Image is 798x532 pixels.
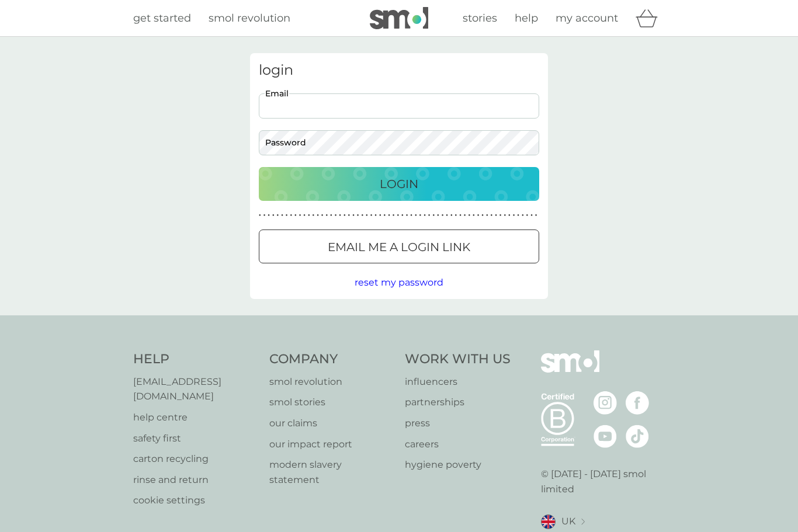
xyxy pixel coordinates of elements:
[269,395,394,410] p: smol stories
[556,12,618,25] span: my account
[370,7,428,29] img: smol
[335,213,337,218] p: ●
[366,213,368,218] p: ●
[636,6,665,30] div: basket
[328,238,470,256] p: Email me a login link
[269,437,394,452] a: our impact report
[133,472,258,488] a: rinse and return
[424,213,426,218] p: ●
[290,213,292,218] p: ●
[352,213,355,218] p: ●
[432,213,435,218] p: ●
[269,350,394,368] h4: Company
[325,213,328,218] p: ●
[348,213,351,218] p: ●
[299,213,301,218] p: ●
[397,213,399,218] p: ●
[508,213,511,218] p: ●
[626,391,649,415] img: visit the smol Facebook page
[344,213,346,218] p: ●
[442,213,444,218] p: ●
[209,12,290,25] span: smol revolution
[269,457,394,487] p: modern slavery statement
[268,213,270,218] p: ●
[405,416,511,431] a: press
[541,514,556,529] img: UK flag
[594,425,617,448] img: visit the smol Youtube page
[459,213,462,218] p: ●
[272,213,275,218] p: ●
[517,213,519,218] p: ●
[269,416,394,431] a: our claims
[133,374,258,404] a: [EMAIL_ADDRESS][DOMAIN_NAME]
[321,213,324,218] p: ●
[473,213,475,218] p: ●
[370,213,373,218] p: ●
[463,12,497,25] span: stories
[415,213,417,218] p: ●
[495,213,497,218] p: ●
[133,410,258,425] a: help centre
[133,493,258,508] p: cookie settings
[410,213,412,218] p: ●
[259,62,539,79] h3: login
[355,275,443,290] button: reset my password
[468,213,470,218] p: ●
[281,213,283,218] p: ●
[133,12,191,25] span: get started
[133,431,258,446] a: safety first
[361,213,363,218] p: ●
[530,213,533,218] p: ●
[464,213,466,218] p: ●
[535,213,537,218] p: ●
[541,350,599,390] img: smol
[357,213,359,218] p: ●
[330,213,332,218] p: ●
[263,213,266,218] p: ●
[401,213,404,218] p: ●
[355,277,443,288] span: reset my password
[515,12,538,25] span: help
[491,213,493,218] p: ●
[406,213,408,218] p: ●
[277,213,279,218] p: ●
[428,213,431,218] p: ●
[541,467,665,496] p: © [DATE] - [DATE] smol limited
[269,374,394,390] a: smol revolution
[481,213,484,218] p: ●
[393,213,395,218] p: ●
[405,437,511,452] a: careers
[133,10,191,27] a: get started
[379,213,381,218] p: ●
[626,425,649,448] img: visit the smol Tiktok page
[556,10,618,27] a: my account
[405,395,511,410] a: partnerships
[463,10,497,27] a: stories
[384,213,386,218] p: ●
[594,391,617,415] img: visit the smol Instagram page
[405,350,511,368] h4: Work With Us
[513,213,515,218] p: ●
[259,230,539,263] button: Email me a login link
[419,213,422,218] p: ●
[380,175,418,193] p: Login
[446,213,448,218] p: ●
[455,213,457,218] p: ●
[477,213,480,218] p: ●
[437,213,439,218] p: ●
[133,451,258,467] a: carton recycling
[526,213,529,218] p: ●
[303,213,306,218] p: ●
[259,213,261,218] p: ●
[405,457,511,472] a: hygiene poverty
[405,374,511,390] a: influencers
